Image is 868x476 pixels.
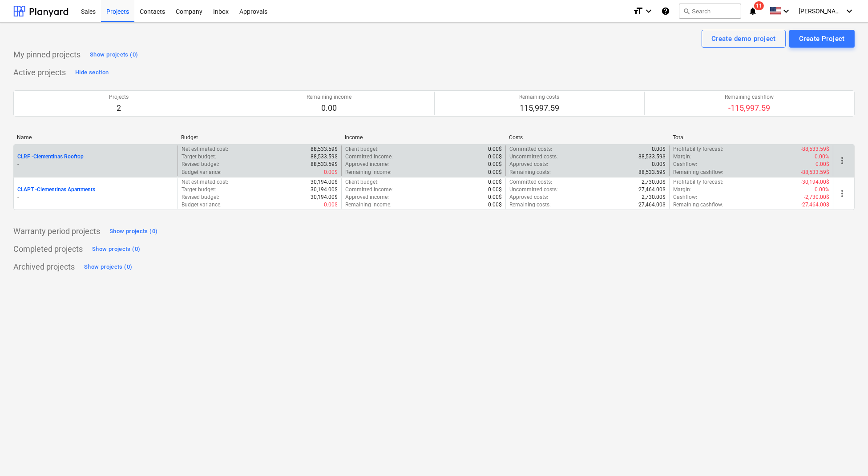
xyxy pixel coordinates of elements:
[345,178,379,186] p: Client budget :
[17,186,174,201] div: CLAPT -Clementinas Apartments-
[815,186,829,194] p: 0.00%
[488,186,502,194] p: 0.00$
[311,161,338,168] p: 88,533.59$
[801,145,829,153] p: -88,533.59$
[789,30,855,48] button: Create Project
[17,194,174,201] p: -
[509,178,552,186] p: Committed costs :
[182,186,216,194] p: Target budget :
[107,224,160,238] button: Show projects (0)
[324,201,338,209] p: 0.00$
[17,153,84,161] p: CLRF - Clementinas Rooftop
[652,145,666,153] p: 0.00$
[638,169,666,176] p: 88,533.59$
[13,226,100,237] p: Warranty period projects
[804,194,829,201] p: -2,730.00$
[75,68,109,78] div: Hide section
[509,194,548,201] p: Approved costs :
[509,201,551,209] p: Remaining costs :
[311,145,338,153] p: 88,533.59$
[673,169,723,176] p: Remaining cashflow :
[509,145,552,153] p: Committed costs :
[90,50,138,60] div: Show projects (0)
[837,188,848,199] span: more_vert
[181,134,338,141] div: Budget
[725,93,774,101] p: Remaining cashflow
[509,153,558,161] p: Uncommitted costs :
[509,186,558,194] p: Uncommitted costs :
[92,244,140,254] div: Show projects (0)
[509,134,666,141] div: Costs
[652,161,666,168] p: 0.00$
[13,262,75,272] p: Archived projects
[90,242,142,256] button: Show projects (0)
[345,145,379,153] p: Client budget :
[17,186,95,194] p: CLAPT - Clementinas Apartments
[73,65,111,80] button: Hide section
[345,201,392,209] p: Remaining income :
[488,153,502,161] p: 0.00$
[311,186,338,194] p: 30,194.00$
[84,262,132,272] div: Show projects (0)
[702,30,786,48] button: Create demo project
[824,433,868,476] iframe: Chat Widget
[799,33,845,44] div: Create Project
[311,153,338,161] p: 88,533.59$
[109,103,129,113] p: 2
[488,178,502,186] p: 0.00$
[109,93,129,101] p: Projects
[638,201,666,209] p: 27,464.00$
[673,134,830,141] div: Total
[815,153,829,161] p: 0.00%
[345,194,389,201] p: Approved income :
[801,201,829,209] p: -27,464.00$
[673,186,691,194] p: Margin :
[519,93,559,101] p: Remaining costs
[509,161,548,168] p: Approved costs :
[88,48,140,62] button: Show projects (0)
[673,153,691,161] p: Margin :
[345,153,393,161] p: Committed income :
[345,161,389,168] p: Approved income :
[488,161,502,168] p: 0.00$
[801,178,829,186] p: -30,194.00$
[17,161,174,168] p: -
[182,161,219,168] p: Revised budget :
[725,103,774,113] p: -115,997.59
[824,433,868,476] div: Widget de chat
[673,201,723,209] p: Remaining cashflow :
[82,260,134,274] button: Show projects (0)
[182,169,222,176] p: Budget variance :
[801,169,829,176] p: -88,533.59$
[311,178,338,186] p: 30,194.00$
[673,178,723,186] p: Profitability forecast :
[182,194,219,201] p: Revised budget :
[311,194,338,201] p: 30,194.00$
[17,134,174,141] div: Name
[816,161,829,168] p: 0.00$
[182,201,222,209] p: Budget variance :
[345,169,392,176] p: Remaining income :
[345,134,502,141] div: Income
[488,169,502,176] p: 0.00$
[17,153,174,168] div: CLRF -Clementinas Rooftop-
[509,169,551,176] p: Remaining costs :
[638,153,666,161] p: 88,533.59$
[345,186,393,194] p: Committed income :
[642,178,666,186] p: 2,730.00$
[673,194,697,201] p: Cashflow :
[307,103,351,113] p: 0.00
[109,226,157,237] div: Show projects (0)
[488,145,502,153] p: 0.00$
[182,153,216,161] p: Target budget :
[182,178,228,186] p: Net estimated cost :
[13,67,66,78] p: Active projects
[324,169,338,176] p: 0.00$
[182,145,228,153] p: Net estimated cost :
[307,93,351,101] p: Remaining income
[711,33,776,44] div: Create demo project
[13,49,81,60] p: My pinned projects
[488,194,502,201] p: 0.00$
[837,155,848,166] span: more_vert
[673,145,723,153] p: Profitability forecast :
